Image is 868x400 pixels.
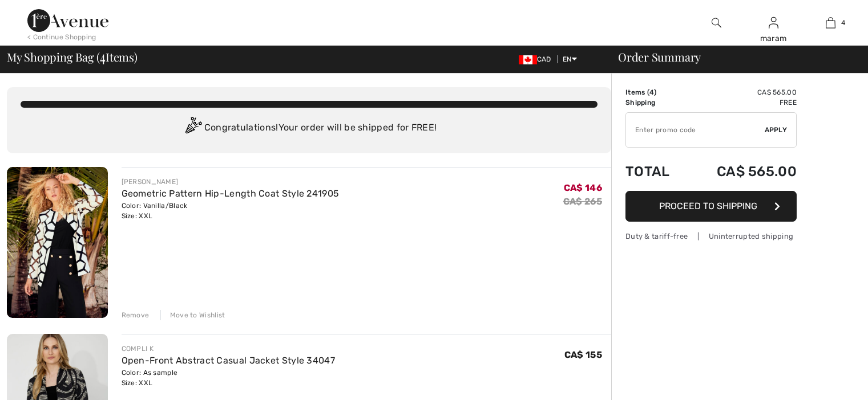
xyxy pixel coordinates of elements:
[687,152,797,191] td: CA$ 565.00
[181,117,204,140] img: Congratulation2.svg
[687,87,797,97] td: CA$ 565.00
[519,55,556,63] span: CAD
[122,310,150,320] div: Remove
[563,196,602,207] s: CA$ 265
[687,97,797,108] td: Free
[625,87,687,97] td: Items ( )
[563,55,577,63] span: EN
[122,177,340,187] div: [PERSON_NAME]
[626,113,765,147] input: Promo code
[122,355,336,366] a: Open-Front Abstract Casual Jacket Style 34047
[625,152,687,191] td: Total
[769,17,778,28] a: Sign In
[712,16,721,30] img: search the website
[802,16,858,30] a: 4
[625,191,797,222] button: Proceed to Shipping
[122,188,340,199] a: Geometric Pattern Hip-Length Coat Style 241905
[769,16,778,30] img: My Info
[27,9,108,32] img: 1ère Avenue
[100,48,106,63] span: 4
[841,18,845,28] span: 4
[604,51,861,63] div: Order Summary
[659,201,757,211] span: Proceed to Shipping
[27,32,96,42] div: < Continue Shopping
[745,32,801,44] div: maram
[625,231,797,242] div: Duty & tariff-free | Uninterrupted shipping
[7,167,108,318] img: Geometric Pattern Hip-Length Coat Style 241905
[160,310,225,320] div: Move to Wishlist
[649,88,654,96] span: 4
[122,368,336,388] div: Color: As sample Size: XXL
[564,349,602,360] span: CA$ 155
[7,51,138,63] span: My Shopping Bag ( Items)
[122,201,340,221] div: Color: Vanilla/Black Size: XXL
[122,344,336,354] div: COMPLI K
[564,182,602,193] span: CA$ 146
[519,55,537,64] img: Canadian Dollar
[826,16,835,30] img: My Bag
[765,125,788,135] span: Apply
[625,97,687,108] td: Shipping
[21,117,597,140] div: Congratulations! Your order will be shipped for FREE!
